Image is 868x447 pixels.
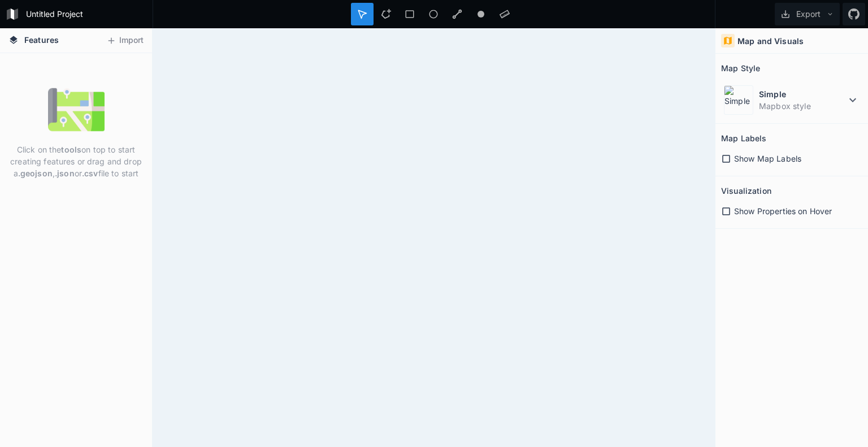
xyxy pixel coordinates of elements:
[48,81,105,138] img: empty
[18,168,53,178] strong: .geojson
[734,205,832,217] span: Show Properties on Hover
[775,3,840,25] button: Export
[724,85,753,115] img: Simple
[721,59,760,77] h2: Map Style
[721,129,766,147] h2: Map Labels
[55,168,75,178] strong: .json
[721,182,771,199] h2: Visualization
[734,153,801,164] span: Show Map Labels
[61,145,81,154] strong: tools
[24,34,59,46] span: Features
[82,168,98,178] strong: .csv
[8,144,144,179] p: Click on the on top to start creating features or drag and drop a , or file to start
[101,32,149,50] button: Import
[737,35,804,47] h4: Map and Visuals
[759,100,846,112] dd: Mapbox style
[759,88,846,100] dt: Simple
